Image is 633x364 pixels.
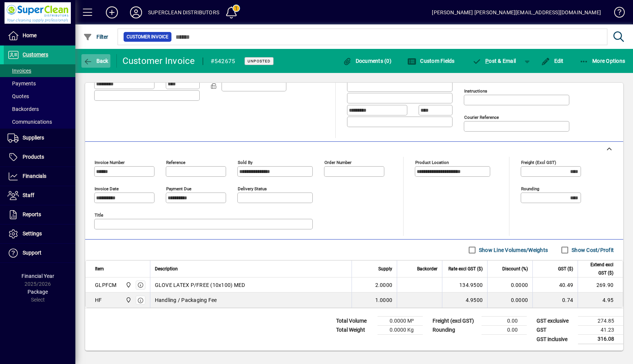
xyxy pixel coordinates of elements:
[4,148,75,167] a: Products
[21,273,54,279] span: Financial Year
[578,54,627,68] button: More Options
[23,173,46,179] span: Financials
[81,30,110,44] button: Filter
[578,326,623,335] td: 41.23
[4,186,75,205] a: Staff
[532,278,578,293] td: 40.49
[23,32,37,38] span: Home
[570,246,614,254] label: Show Cost/Profit
[23,52,48,58] span: Customers
[238,186,267,191] mat-label: Delivery status
[4,224,75,243] a: Settings
[482,326,527,335] td: 0.00
[447,281,483,289] div: 134.9500
[375,281,393,289] span: 2.0000
[558,265,573,273] span: GST ($)
[332,317,378,326] td: Total Volume
[378,265,392,273] span: Supply
[477,246,548,254] label: Show Line Volumes/Weights
[95,160,125,165] mat-label: Invoice number
[405,54,457,68] button: Custom Fields
[95,296,102,304] div: HF
[122,55,195,67] div: Customer Invoice
[4,129,75,147] a: Suppliers
[578,278,623,293] td: 269.90
[4,115,75,128] a: Communications
[124,296,132,304] span: Superclean Distributors
[155,281,245,289] span: GLOVE LATEX P/FREE (10x100) MED
[155,265,178,273] span: Description
[541,58,564,64] span: Edit
[415,160,449,165] mat-label: Product location
[75,54,117,68] app-page-header-button: Back
[502,265,528,273] span: Discount (%)
[472,58,516,64] span: ost & Email
[429,326,482,335] td: Rounding
[578,293,623,308] td: 4.95
[166,160,185,165] mat-label: Reference
[4,64,75,77] a: Invoices
[100,6,124,19] button: Add
[609,2,624,26] a: Knowledge Base
[432,6,601,18] div: [PERSON_NAME] [PERSON_NAME][EMAIL_ADDRESS][DOMAIN_NAME]
[23,192,34,198] span: Staff
[533,326,578,335] td: GST
[4,167,75,186] a: Financials
[8,119,52,125] span: Communications
[83,34,109,40] span: Filter
[211,55,235,67] div: #542675
[578,335,623,344] td: 316.08
[23,211,41,217] span: Reports
[378,317,423,326] td: 0.0000 M³
[341,54,393,68] button: Documents (0)
[521,160,556,165] mat-label: Freight (excl GST)
[448,265,483,273] span: Rate excl GST ($)
[464,115,499,120] mat-label: Courier Reference
[95,281,117,289] div: GLPFCM
[487,293,532,308] td: 0.0000
[23,231,42,237] span: Settings
[8,80,36,86] span: Payments
[238,160,252,165] mat-label: Sold by
[8,93,29,99] span: Quotes
[447,296,483,304] div: 4.9500
[95,212,103,218] mat-label: Title
[487,278,532,293] td: 0.0000
[95,186,119,191] mat-label: Invoice date
[342,58,391,64] span: Documents (0)
[4,244,75,262] a: Support
[532,293,578,308] td: 0.74
[578,317,623,326] td: 274.85
[429,317,482,326] td: Freight (excl GST)
[533,335,578,344] td: GST inclusive
[124,6,148,19] button: Profile
[28,289,48,295] span: Package
[248,59,271,64] span: Unposted
[23,250,41,256] span: Support
[533,317,578,326] td: GST exclusive
[8,68,31,74] span: Invoices
[324,160,352,165] mat-label: Order number
[4,77,75,90] a: Payments
[579,58,625,64] span: More Options
[124,281,132,289] span: Superclean Distributors
[148,6,219,18] div: SUPERCLEAN DISTRIBUTORS
[539,54,566,68] button: Edit
[8,106,39,112] span: Backorders
[469,54,520,68] button: Post & Email
[485,58,489,64] span: P
[417,265,437,273] span: Backorder
[407,58,455,64] span: Custom Fields
[378,326,423,335] td: 0.0000 Kg
[464,88,487,94] mat-label: Instructions
[583,261,613,277] span: Extend excl GST ($)
[81,54,110,68] button: Back
[155,296,217,304] span: Handling / Packaging Fee
[4,205,75,224] a: Reports
[23,154,44,160] span: Products
[4,26,75,45] a: Home
[482,317,527,326] td: 0.00
[83,58,109,64] span: Back
[127,33,168,41] span: Customer Invoice
[332,326,378,335] td: Total Weight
